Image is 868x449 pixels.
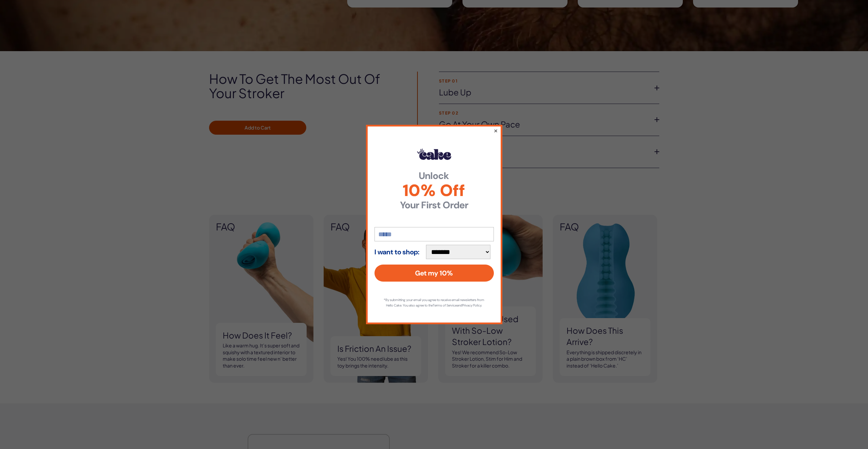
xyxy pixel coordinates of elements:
a: Privacy Policy [462,303,481,308]
strong: Unlock [374,171,494,181]
a: Terms of Service [433,303,457,308]
img: Hello Cake [417,149,451,160]
button: × [493,126,498,135]
strong: Your First Order [374,200,494,210]
button: Get my 10% [374,265,494,282]
p: *By submitting your email you agree to receive email newsletters from Hello Cake. You also agree ... [381,297,487,308]
span: 10% Off [374,182,494,199]
strong: I want to shop: [374,248,420,256]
